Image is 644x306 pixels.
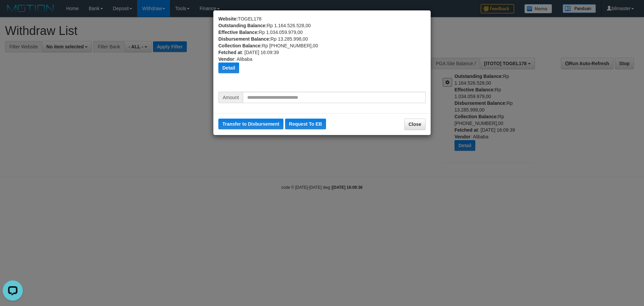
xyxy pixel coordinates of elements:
[218,36,271,42] b: Disbursement Balance:
[218,119,283,129] button: Transfer to Disbursement
[218,15,426,92] div: TOGEL178 Rp 1.164.526.528,00 Rp 1.034.059.979,00 Rp 13.285.998,00 Rp [PHONE_NUMBER],00 : [DATE] 1...
[218,50,242,55] b: Fetched at
[218,92,243,103] span: Amount
[218,30,259,35] b: Effective Balance:
[218,56,234,62] b: Vendor
[218,62,239,73] button: Detail
[285,119,326,129] button: Request To EB
[404,119,426,130] button: Close
[218,43,262,48] b: Collection Balance:
[218,16,238,21] b: Website:
[3,3,23,23] button: Open LiveChat chat widget
[218,23,267,28] b: Outstanding Balance:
